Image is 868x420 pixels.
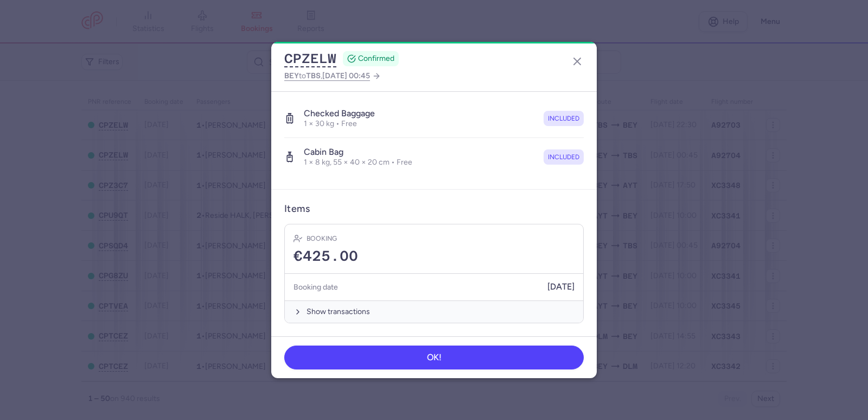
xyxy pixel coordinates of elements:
[284,69,370,83] span: to ,
[304,108,375,119] h4: Checked baggage
[304,119,375,129] p: 1 × 30 kg • Free
[285,224,583,274] div: Booking€425.00
[293,280,338,294] h5: Booking date
[285,300,583,323] button: Show transactions
[293,248,358,265] span: €425.00
[304,158,412,167] p: 1 × 8 kg, 55 × 40 × 20 cm • Free
[322,71,370,80] span: [DATE] 00:45
[284,71,299,80] span: BEY
[358,53,394,64] span: CONFIRMED
[548,152,579,162] span: included
[304,147,412,158] h4: Cabin bag
[307,233,337,244] h4: Booking
[284,69,381,83] a: BEYtoTBS,[DATE] 00:45
[284,203,310,215] h3: Items
[427,353,442,362] span: OK!
[284,346,584,369] button: OK!
[547,282,575,292] span: [DATE]
[284,51,336,67] button: CPZELW
[306,71,321,80] span: TBS
[548,113,579,124] span: included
